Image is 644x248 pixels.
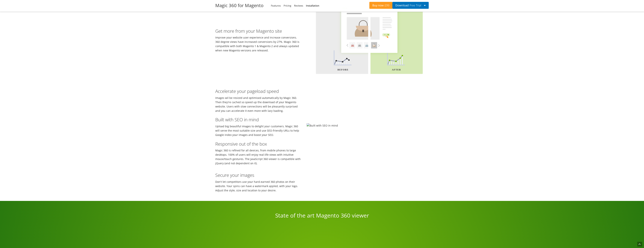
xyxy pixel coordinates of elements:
[271,4,281,7] a: Features
[294,4,303,7] a: Reviews
[215,29,301,33] h3: Get more from your Magento site
[392,2,429,9] button: DownloadFree Trial
[234,212,411,219] h2: State of the art Magento 360 viewer
[212,85,304,113] div: Images wil be resized and optimised automatically by Magic 360. Then they're cached so speed up t...
[215,3,263,8] h2: Magic 360 for Magento
[409,4,421,7] span: Free Trial
[215,141,301,146] h3: Responsive out of the box
[212,169,304,192] div: Don't let competitors use your hard-earned 360 photos on their website. Your spins can have a wat...
[215,117,301,122] h3: Built with SEO in mind
[212,25,304,53] div: Improve your website user experience and increase conversions. 360 degree views have increased co...
[369,2,392,9] a: Buy now£99
[212,138,304,165] div: Magic 360 is refined for all devices, from mobile phones to large desktops. 100% of users will en...
[212,113,304,137] div: Upload big beautiful images to delight your customers. Magic 360 will serve the most suitable siz...
[215,173,301,178] h3: Secure your images
[215,89,301,94] h3: Accelerate your pageload speed
[306,4,319,7] a: Installation
[384,4,389,7] span: £99
[284,4,291,7] a: Pricing
[307,123,338,128] img: Built with SEO in mind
